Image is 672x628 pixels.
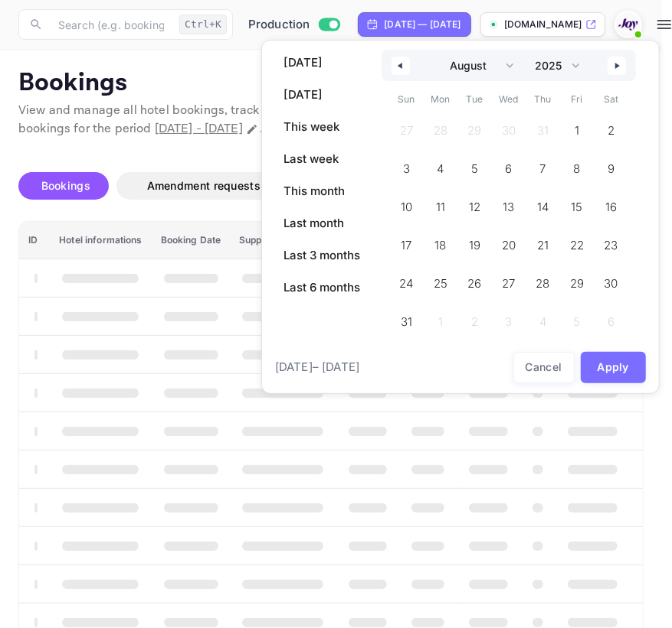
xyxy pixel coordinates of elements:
button: 17 [389,226,424,257]
span: 23 [605,232,618,259]
button: 2 [594,112,628,142]
span: Mon [424,87,458,112]
span: 1 [575,117,579,145]
button: 31 [389,303,424,334]
button: This month [274,178,369,204]
span: 3 [403,155,410,183]
button: 18 [424,226,458,257]
button: Last 6 months [274,275,369,301]
button: 25 [424,265,458,295]
button: 15 [560,188,595,219]
span: 19 [469,232,480,259]
span: 5 [471,155,478,183]
button: 28 [526,265,560,295]
span: 21 [537,232,549,259]
span: 22 [570,232,584,259]
button: 16 [594,188,628,219]
button: 12 [457,188,492,219]
span: 18 [434,232,446,259]
button: 6 [492,150,526,181]
button: Last 3 months [274,242,369,268]
button: 3 [389,150,424,181]
button: Last month [274,210,369,236]
span: 24 [399,270,413,298]
button: 10 [389,188,424,219]
span: 2 [608,117,615,145]
span: 16 [605,194,617,221]
span: 13 [503,194,514,221]
button: 22 [560,226,595,257]
span: 15 [572,194,583,221]
span: 27 [502,270,515,298]
span: 9 [608,155,615,183]
span: Sat [594,87,628,112]
button: Last week [274,146,369,172]
button: 30 [594,265,628,295]
span: 25 [434,270,447,298]
span: Fri [560,87,595,112]
button: 1 [560,112,595,142]
button: 4 [424,150,458,181]
span: 4 [437,155,444,183]
span: 20 [502,232,516,259]
button: 21 [526,226,560,257]
button: 20 [492,226,526,257]
button: [DATE] [274,50,369,76]
span: 28 [536,270,550,298]
span: 11 [436,194,445,221]
span: [DATE] – [DATE] [275,359,359,376]
button: [DATE] [274,82,369,108]
span: Wed [492,87,526,112]
span: 29 [570,270,584,298]
span: 8 [574,155,581,183]
button: This week [274,114,369,140]
button: 29 [560,265,595,295]
button: 9 [594,150,628,181]
button: 19 [457,226,492,257]
span: 7 [540,155,546,183]
span: Tue [457,87,492,112]
span: 17 [401,232,411,259]
button: 5 [457,150,492,181]
span: 31 [401,308,412,336]
span: 6 [505,155,512,183]
span: 30 [605,270,618,298]
button: 11 [424,188,458,219]
button: 14 [526,188,560,219]
button: 24 [389,265,424,295]
button: Apply [581,352,647,383]
span: Sun [389,87,424,112]
button: 23 [594,226,628,257]
button: 26 [457,265,492,295]
span: 14 [537,194,549,221]
span: 12 [469,194,480,221]
span: 26 [467,270,481,298]
span: 10 [401,194,412,221]
button: Cancel [513,352,575,383]
button: 27 [492,265,526,295]
button: 7 [526,150,560,181]
button: 8 [560,150,595,181]
button: 13 [492,188,526,219]
span: Thu [526,87,560,112]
